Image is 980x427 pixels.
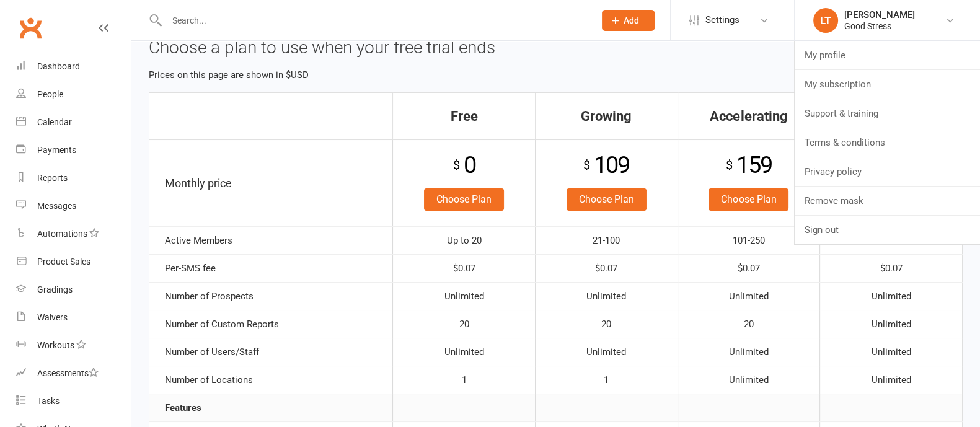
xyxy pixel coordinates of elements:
a: Support & training [795,99,980,128]
td: Unlimited [820,338,963,366]
a: Assessments [16,359,131,387]
a: Sign out [795,216,980,244]
td: $0.07 [535,254,678,282]
a: My subscription [795,70,980,99]
div: Assessments [37,368,99,378]
a: Choose Plan [424,188,504,211]
th: Accelerating [678,92,820,139]
a: Privacy policy [795,157,980,186]
td: 20 [678,310,820,338]
sup: $ [726,157,731,172]
a: People [16,81,131,108]
td: Number of Users/Staff [149,338,393,366]
h3: Choose a plan to use when your free trial ends [149,38,963,58]
div: Gradings [37,284,73,294]
td: Unlimited [820,282,963,310]
td: Active Members [149,226,393,254]
div: Dashboard [37,61,80,71]
a: My profile [795,41,980,69]
a: Product Sales [16,248,131,276]
div: Reports [37,173,68,183]
td: Unlimited [820,310,963,338]
a: Calendar [16,108,131,136]
button: Add [602,10,655,31]
td: Unlimited [535,282,678,310]
td: Unlimited [393,282,536,310]
div: Calendar [37,117,72,127]
a: Dashboard [16,53,131,81]
div: Product Sales [37,257,90,266]
td: Number of Prospects [149,282,393,310]
div: 159 [684,146,814,184]
div: Workouts [37,340,74,350]
a: Payments [16,136,131,164]
td: Unlimited [820,366,963,394]
p: Prices on this page are shown in $USD [149,68,963,82]
th: Growing [535,92,678,139]
a: Clubworx [15,12,46,43]
sup: $ [583,157,589,172]
td: Unlimited [393,338,536,366]
a: Choose Plan [567,188,647,211]
div: Payments [37,145,76,155]
th: Free [393,92,536,139]
div: [PERSON_NAME] [844,9,915,20]
td: $0.07 [678,254,820,282]
div: Messages [37,201,76,211]
td: Unlimited [678,338,820,366]
a: Terms & conditions [795,128,980,157]
div: Automations [37,229,87,239]
a: Choose Plan [709,188,788,211]
div: 109 [542,146,671,184]
div: People [37,89,63,99]
td: 21-100 [535,226,678,254]
td: 20 [535,310,678,338]
td: Unlimited [678,366,820,394]
td: $0.07 [393,254,536,282]
sup: $ [452,157,458,172]
td: Up to 20 [393,226,536,254]
td: Number of Locations [149,366,393,394]
td: Unlimited [678,282,820,310]
strong: Features [165,402,201,413]
div: Tasks [37,396,60,406]
a: Waivers [16,304,131,332]
td: 20 [393,310,536,338]
td: Per-SMS fee [149,254,393,282]
div: 0 [399,146,529,184]
a: Reports [16,164,131,192]
td: 1 [535,366,678,394]
a: Gradings [16,276,131,304]
a: Workouts [16,332,131,359]
td: $0.07 [820,254,963,282]
div: LT [813,8,838,33]
span: Add [624,15,639,25]
a: Messages [16,192,131,220]
td: Number of Custom Reports [149,310,393,338]
td: 101-250 [678,226,820,254]
div: Good Stress [844,20,915,32]
a: Automations [16,220,131,248]
span: Settings [705,6,739,34]
a: Tasks [16,387,131,415]
a: Remove mask [795,187,980,215]
p: Monthly price [165,175,386,193]
input: Search... [163,12,586,29]
td: 1 [393,366,536,394]
td: Unlimited [535,338,678,366]
div: Waivers [37,312,68,322]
